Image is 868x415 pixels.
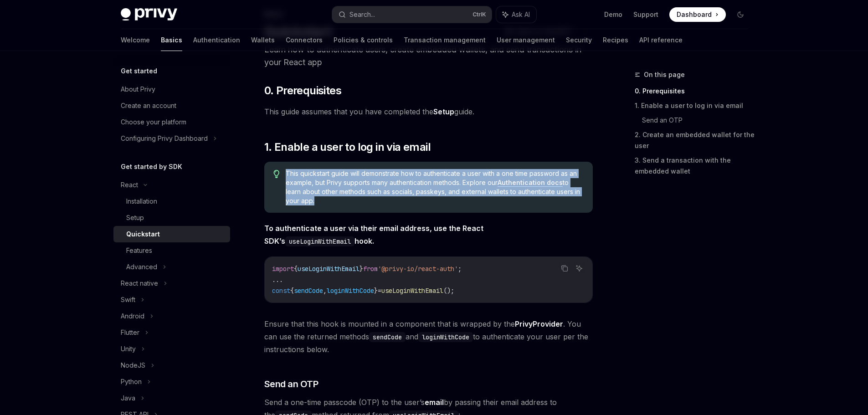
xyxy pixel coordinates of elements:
[264,378,318,390] span: Send an OTP
[290,287,294,295] span: {
[378,265,458,273] span: '@privy-io/react-auth'
[433,107,454,117] a: Setup
[496,6,536,23] button: Ask AI
[635,98,755,113] a: 1. Enable a user to log in via email
[363,265,378,273] span: from
[298,265,360,273] span: useLoginWithEmail
[573,262,585,274] button: Ask AI
[126,261,157,272] div: Advanced
[121,343,136,354] div: Unity
[458,265,462,273] span: ;
[733,7,748,22] button: Toggle dark mode
[121,393,135,404] div: Java
[121,376,142,387] div: Python
[121,278,158,289] div: React native
[669,7,726,22] a: Dashboard
[121,66,157,77] h5: Get started
[635,128,755,153] a: 2. Create an embedded wallet for the user
[272,287,290,295] span: const
[425,398,444,407] strong: email
[113,114,230,130] a: Choose your platform
[378,287,381,295] span: =
[272,276,283,284] span: ...
[374,287,378,295] span: }
[327,287,374,295] span: loginWithCode
[286,169,583,205] span: This quickstart guide will demonstrate how to authenticate a user with a one time password as an ...
[113,210,230,226] a: Setup
[381,287,443,295] span: useLoginWithEmail
[126,245,152,256] div: Features
[273,170,280,178] svg: Tip
[498,179,563,187] a: Authentication docs
[603,29,628,51] a: Recipes
[272,265,294,273] span: import
[323,287,327,295] span: ,
[113,97,230,114] a: Create an account
[473,11,486,18] span: Ctrl K
[126,196,157,207] div: Installation
[121,311,144,322] div: Android
[497,29,555,51] a: User management
[286,29,323,51] a: Connectors
[285,236,354,246] code: useLoginWithEmail
[443,287,454,295] span: ();
[264,224,483,246] strong: To authenticate a user via their email address, use the React SDK’s hook.
[264,105,593,118] span: This guide assumes that you have completed the guide.
[677,10,712,19] span: Dashboard
[121,100,176,111] div: Create an account
[559,262,570,274] button: Copy the contents from the code block
[264,83,341,98] span: 0. Prerequisites
[126,229,160,240] div: Quickstart
[121,360,145,371] div: NodeJS
[418,332,473,342] code: loginWithCode
[264,43,593,69] p: Learn how to authenticate users, create embedded wallets, and send transactions in your React app
[349,9,375,20] div: Search...
[264,140,431,154] span: 1. Enable a user to log in via email
[251,29,275,51] a: Wallets
[121,161,182,172] h5: Get started by SDK
[639,29,683,51] a: API reference
[193,29,240,51] a: Authentication
[121,327,139,338] div: Flutter
[121,84,155,95] div: About Privy
[404,29,486,51] a: Transaction management
[369,332,406,342] code: sendCode
[126,212,144,223] div: Setup
[121,133,208,144] div: Configuring Privy Dashboard
[294,287,323,295] span: sendCode
[334,29,393,51] a: Policies & controls
[604,10,622,19] a: Demo
[113,226,230,242] a: Quickstart
[121,117,186,128] div: Choose your platform
[566,29,592,51] a: Security
[360,265,363,273] span: }
[512,10,530,19] span: Ask AI
[121,29,150,51] a: Welcome
[113,81,230,97] a: About Privy
[515,319,563,329] a: PrivyProvider
[121,294,135,305] div: Swift
[294,265,298,273] span: {
[121,179,138,190] div: React
[161,29,182,51] a: Basics
[644,69,685,80] span: On this page
[633,10,658,19] a: Support
[642,113,755,128] a: Send an OTP
[264,318,593,356] span: Ensure that this hook is mounted in a component that is wrapped by the . You can use the returned...
[113,193,230,210] a: Installation
[113,242,230,259] a: Features
[332,6,492,23] button: Search...CtrlK
[635,84,755,98] a: 0. Prerequisites
[121,8,177,21] img: dark logo
[635,153,755,179] a: 3. Send a transaction with the embedded wallet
